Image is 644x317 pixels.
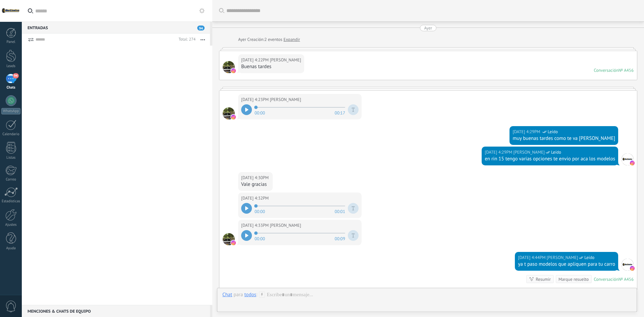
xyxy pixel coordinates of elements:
[241,195,270,202] div: [DATE] 4:32PM
[231,241,236,245] img: instagram.svg
[256,292,257,298] span: :
[13,73,18,78] span: 94
[424,25,432,31] div: Ayer
[1,40,21,44] div: Panel
[622,153,634,165] span: leonardo guzman
[547,254,578,261] span: leonardo guzman (Oficina de Venta)
[619,67,634,73] div: № A456
[241,222,270,229] div: [DATE] 4:33PM
[176,36,196,43] div: Total: 274
[270,222,301,229] span: Andres Carlos
[223,61,235,73] span: Andres Carlos
[485,156,615,162] div: en rin 15 tengo varias opciones te envio por aca los modelos
[630,161,635,165] img: instagram.svg
[558,276,589,282] div: Marque resuelto
[513,128,541,135] div: [DATE] 4:29PM
[255,235,265,241] span: 00:00
[518,261,615,268] div: ya t paso modelos que apliquen para tu carro
[241,57,270,63] div: [DATE] 4:22PM
[241,174,270,181] div: [DATE] 4:30PM
[231,68,236,73] img: instagram.svg
[244,292,256,298] div: todos
[594,276,619,282] div: Conversación
[241,181,270,188] div: Vale gracias
[22,21,210,34] div: Entradas
[241,96,270,103] div: [DATE] 4:23PM
[619,276,634,282] div: № A456
[485,149,513,156] div: [DATE] 4:29PM
[270,96,301,103] span: Andres Carlos
[233,292,243,298] span: para
[594,67,619,73] div: Conversación
[1,156,21,160] div: Listas
[630,266,635,271] img: instagram.svg
[223,107,235,119] span: Andres Carlos
[335,208,345,214] span: 00:01
[513,135,615,142] div: muy buenas tardes como te va [PERSON_NAME]
[283,36,300,43] a: Expandir
[1,223,21,227] div: Ajustes
[264,36,282,43] span: 2 eventos
[197,25,205,31] span: 94
[231,115,236,119] img: instagram.svg
[536,276,551,282] div: Resumir
[255,208,265,214] span: 00:00
[1,132,21,137] div: Calendario
[518,254,546,261] div: [DATE] 4:44PM
[584,254,594,261] span: Leído
[223,233,235,245] span: Andres Carlos
[1,86,21,90] div: Chats
[335,110,345,115] span: 00:17
[1,64,21,68] div: Leads
[241,63,301,70] div: Buenas tardes
[1,177,21,182] div: Correo
[514,149,545,156] span: leonardo guzman (Oficina de Venta)
[270,57,301,63] span: Andres Carlos
[548,128,558,135] span: Leído
[1,199,21,204] div: Estadísticas
[255,110,265,115] span: 00:00
[1,108,20,114] div: WhatsApp
[551,149,561,156] span: Leído
[238,36,247,43] div: Ayer
[1,246,21,251] div: Ayuda
[335,235,345,241] span: 00:09
[22,305,210,317] div: Menciones & Chats de equipo
[238,36,300,43] div: Creación:
[622,259,634,271] span: leonardo guzman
